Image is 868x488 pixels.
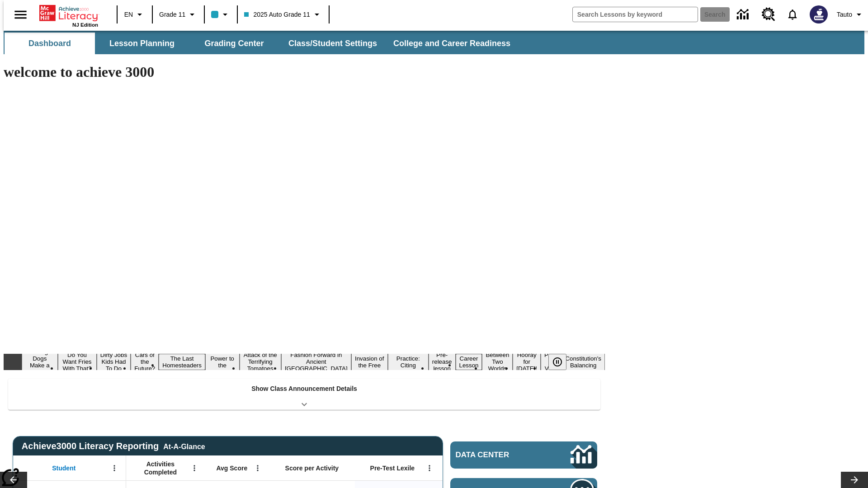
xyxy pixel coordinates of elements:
button: Slide 14 Hooray for Constitution Day! [513,350,541,373]
span: Avg Score [216,464,247,472]
img: Avatar [810,5,828,23]
span: Data Center [456,450,540,460]
span: Activities Completed [131,460,190,476]
span: Pre-Test Lexile [370,464,415,472]
button: Dashboard [5,33,95,54]
div: SubNavbar [4,33,519,54]
a: Data Center [731,2,756,27]
div: Show Class Announcement Details [8,379,600,410]
span: Score per Activity [285,464,339,472]
a: Data Center [450,441,597,469]
input: search field [573,7,698,22]
span: Grade 11 [159,10,185,19]
button: Slide 4 Cars of the Future? [131,350,159,373]
button: Slide 6 Solar Power to the People [205,347,240,377]
span: Tauto [837,10,852,19]
a: Notifications [781,3,804,26]
button: Select a new avatar [804,3,833,26]
button: Open side menu [7,1,34,28]
button: Slide 5 The Last Homesteaders [159,354,205,370]
button: Class color is light blue. Change class color [208,6,234,23]
button: Slide 13 Between Two Worlds [482,350,513,373]
button: Language: EN, Select a language [120,6,149,23]
h1: welcome to achieve 3000 [4,64,605,80]
span: EN [124,10,133,19]
button: Slide 2 Do You Want Fries With That? [58,350,97,373]
div: Pause [548,354,576,370]
span: Student [52,464,75,472]
button: Slide 12 Career Lesson [456,354,482,370]
span: NJ Edition [72,22,98,28]
button: Slide 9 The Invasion of the Free CD [351,347,388,377]
button: Class/Student Settings [281,33,384,54]
button: Slide 11 Pre-release lesson [429,350,456,373]
button: Slide 8 Fashion Forward in Ancient Rome [281,350,351,373]
button: Slide 3 Dirty Jobs Kids Had To Do [97,350,131,373]
button: Slide 15 Point of View [541,350,561,373]
button: Open Menu [251,461,264,475]
div: SubNavbar [4,31,864,54]
div: At-A-Glance [163,441,205,451]
button: Slide 7 Attack of the Terrifying Tomatoes [240,350,281,373]
button: Pause [548,354,566,370]
div: Home [39,3,98,28]
a: Resource Center, Will open in new tab [756,2,781,27]
button: Slide 10 Mixed Practice: Citing Evidence [388,347,429,377]
button: Slide 1 Diving Dogs Make a Splash [22,347,58,377]
button: Profile/Settings [833,6,868,23]
a: Home [39,4,98,22]
span: Achieve3000 Literacy Reporting [22,441,205,451]
button: Open Menu [108,461,121,475]
button: Lesson carousel, Next [841,472,868,488]
p: Show Class Announcement Details [251,384,357,394]
button: Grading Center [189,33,279,54]
button: College and Career Readiness [386,33,518,54]
span: 2025 Auto Grade 11 [244,10,310,19]
button: Lesson Planning [97,33,187,54]
button: Open Menu [423,461,436,475]
button: Open Menu [188,461,201,475]
button: Class: 2025 Auto Grade 11, Select your class [241,6,325,23]
button: Slide 16 The Constitution's Balancing Act [561,347,605,377]
button: Grade: Grade 11, Select a grade [156,6,201,23]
